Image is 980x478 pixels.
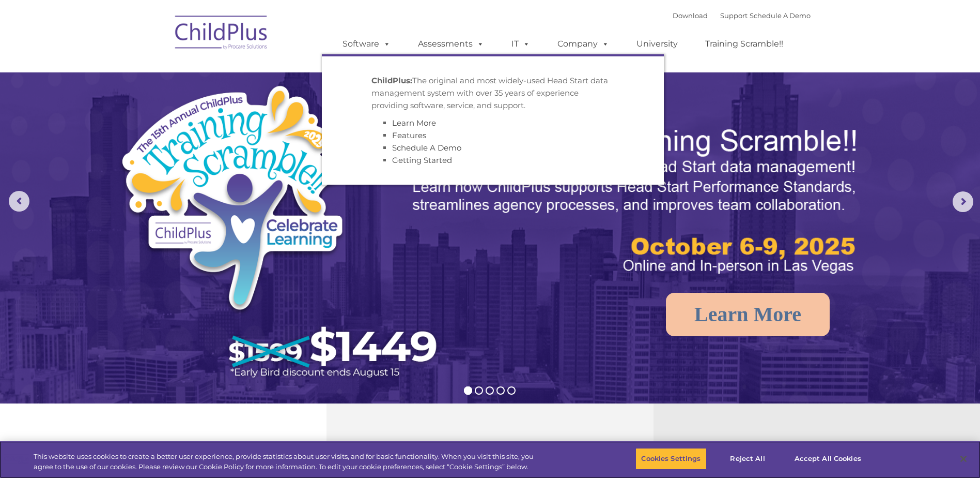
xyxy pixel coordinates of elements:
[720,11,748,20] a: Support
[673,11,811,20] font: |
[789,448,867,470] button: Accept All Cookies
[371,74,614,112] p: The original and most widely-used Head Start data management system with over 35 years of experie...
[501,34,540,54] a: IT
[635,448,706,470] button: Cookies Settings
[626,34,688,54] a: University
[332,34,401,54] a: Software
[715,448,780,470] button: Reject All
[952,447,975,470] button: Close
[392,143,461,153] a: Schedule A Demo
[144,111,188,118] span: Phone number
[408,34,494,54] a: Assessments
[371,76,412,85] strong: ChildPlus:
[673,11,708,20] a: Download
[666,293,830,336] a: Learn More
[547,34,619,54] a: Company
[144,68,175,76] span: Last name
[34,452,539,472] div: This website uses cookies to create a better user experience, provide statistics about user visit...
[392,155,452,165] a: Getting Started
[392,118,436,128] a: Learn More
[392,130,426,140] a: Features
[695,34,794,54] a: Training Scramble!!
[750,11,811,20] a: Schedule A Demo
[170,8,273,60] img: ChildPlus by Procare Solutions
